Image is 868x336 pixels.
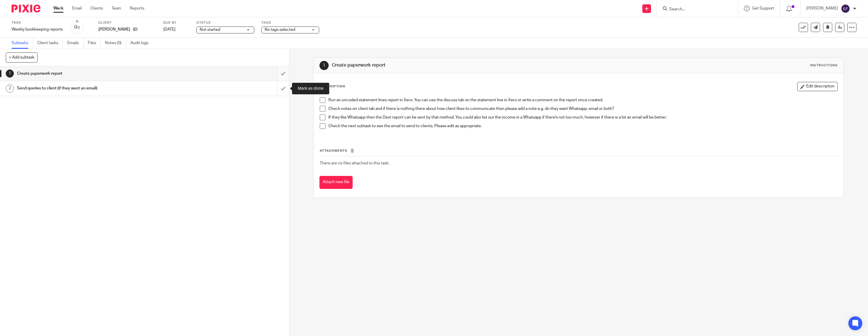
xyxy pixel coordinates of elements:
a: Email [72,5,82,11]
div: 1 [6,70,14,78]
a: Clients [90,5,103,11]
div: Instructions [810,63,838,68]
span: No tags selected [265,28,295,32]
h1: Create paperwork report [332,62,591,68]
img: Pixie [12,5,40,12]
div: 0 [74,24,80,31]
p: [PERSON_NAME] [98,27,130,32]
div: Weekly bookkeeping reports [12,27,63,32]
div: 1 [319,61,329,70]
p: Check the next subtask to see the email to send to clients. Please edit as appropriate. [328,123,837,129]
label: Task [12,20,63,25]
span: [DATE] [163,27,175,31]
button: Edit description [797,82,838,91]
div: 2 [6,85,14,93]
a: Reports [130,5,144,11]
a: Files [88,37,101,49]
p: If they like Whatsapp then the Dext report can be sent by that method. You could also list out th... [328,114,837,120]
a: Work [53,5,63,11]
span: Get Support [752,6,774,10]
p: Check notes on client tab and if there is nothing there about how client likes to communicate the... [328,106,837,112]
h1: Send queries to client (if they want an email) [17,84,187,93]
a: Emails [67,37,83,49]
label: Status [197,20,254,25]
input: Search [669,7,721,12]
span: There are no files attached to this task. [320,161,389,165]
button: + Add subtask [6,52,38,62]
label: Client [98,20,156,25]
a: Audit logs [130,37,153,49]
img: svg%3E [841,4,850,13]
p: Run an uncoded statement lines report in Xero. You can use the discuss tab on the statement line ... [328,97,837,103]
a: Subtasks [12,37,33,49]
p: Description [319,84,345,89]
label: Tags [261,20,319,25]
a: Notes (0) [105,37,126,49]
span: Attachments [320,149,347,152]
a: Team [112,5,121,11]
small: /2 [77,26,80,29]
p: [PERSON_NAME] [806,5,838,11]
span: Not started [200,28,220,32]
a: Client tasks [37,37,63,49]
button: Attach new file [319,176,353,189]
label: Due by [163,20,189,25]
h1: Create paperwork report [17,69,187,78]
